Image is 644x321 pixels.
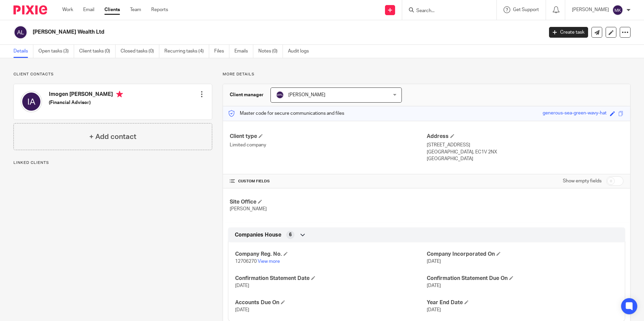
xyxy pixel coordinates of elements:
p: [STREET_ADDRESS] [427,142,623,148]
span: [DATE] [427,283,441,288]
a: Open tasks (3) [38,45,74,58]
span: Get Support [513,7,539,12]
img: Pixie [13,5,47,14]
i: Primary [116,91,123,98]
img: svg%3E [13,25,28,39]
a: Work [62,6,73,13]
p: More details [223,72,631,77]
h4: Confirmation Statement Due On [427,275,618,282]
p: Master code for secure communications and files [228,110,344,117]
img: svg%3E [276,91,284,99]
a: Recurring tasks (4) [164,45,209,58]
span: 12706270 [235,259,257,264]
a: Emails [234,45,253,58]
p: [PERSON_NAME] [572,6,609,13]
input: Search [416,8,476,14]
a: Team [130,6,141,13]
div: generous-sea-green-wavy-hat [543,110,607,117]
h5: (Financial Advisor) [49,99,123,106]
span: [DATE] [235,308,249,312]
span: [PERSON_NAME] [230,207,267,211]
h4: Year End Date [427,299,618,306]
span: 6 [289,231,292,238]
a: Create task [549,27,588,38]
h3: Client manager [230,92,264,98]
span: Companies House [235,231,281,239]
a: Reports [151,6,168,13]
p: Limited company [230,142,426,148]
p: [GEOGRAPHIC_DATA] [427,155,623,162]
h4: Confirmation Statement Date [235,275,426,282]
a: Email [83,6,94,13]
h4: Client type [230,133,426,140]
h4: Imogen [PERSON_NAME] [49,91,123,99]
h4: Company Incorporated On [427,251,618,258]
p: Client contacts [13,72,212,77]
h4: Site Office [230,199,426,206]
h4: Accounts Due On [235,299,426,306]
a: Closed tasks (0) [121,45,159,58]
h4: Company Reg. No. [235,251,426,258]
p: [GEOGRAPHIC_DATA], EC1V 2NX [427,149,623,155]
h4: CUSTOM FIELDS [230,179,426,184]
span: [DATE] [427,259,441,264]
a: Audit logs [288,45,314,58]
h4: Address [427,133,623,140]
span: [DATE] [235,283,249,288]
span: [DATE] [427,308,441,312]
h2: [PERSON_NAME] Wealth Ltd [33,29,438,36]
a: Client tasks (0) [79,45,116,58]
a: Clients [104,6,120,13]
img: svg%3E [612,5,623,15]
label: Show empty fields [563,178,602,184]
p: Linked clients [13,160,212,166]
img: svg%3E [21,91,42,112]
a: View more [258,259,280,264]
h4: + Add contact [89,132,136,142]
span: [PERSON_NAME] [288,93,325,97]
a: Notes (0) [258,45,283,58]
a: Details [13,45,33,58]
a: Files [214,45,229,58]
